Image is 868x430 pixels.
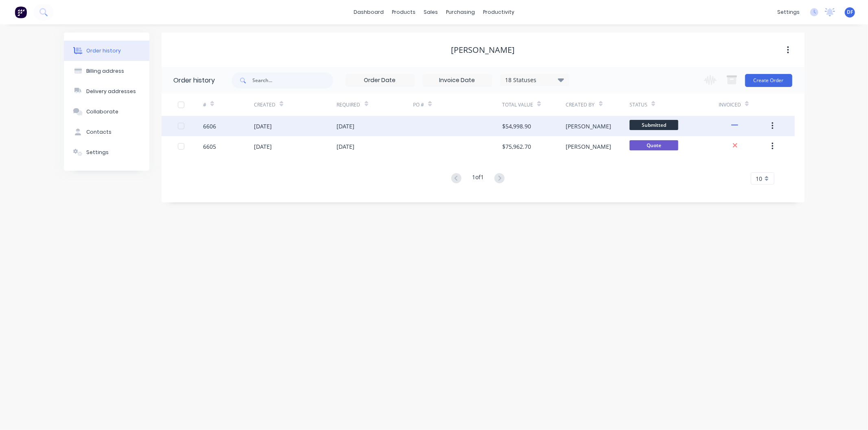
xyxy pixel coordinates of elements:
div: [DATE] [254,122,272,130]
div: 6606 [203,122,216,130]
div: products [388,6,420,18]
div: Order history [174,76,215,85]
div: [DATE] [337,142,355,151]
span: 10 [756,174,763,183]
div: Created [254,93,337,116]
div: Status [630,101,647,109]
div: Created By [566,93,630,116]
div: sales [420,6,442,18]
div: [PERSON_NAME] [451,45,515,55]
div: Created [254,101,275,109]
button: Delivery addresses [64,81,149,102]
div: # [203,93,254,116]
span: Quote [630,140,678,150]
div: Collaborate [86,108,118,115]
div: Delivery addresses [86,88,136,95]
div: PO # [413,93,502,116]
div: Required [337,93,413,116]
div: # [203,101,206,109]
div: Required [337,101,361,109]
button: Collaborate [64,102,149,122]
button: Billing address [64,61,149,81]
div: productivity [479,6,518,18]
div: PO # [413,101,424,109]
div: 18 Statuses [501,76,569,85]
button: Order history [64,41,149,61]
div: Invoiced [719,93,770,116]
button: Settings [64,142,149,163]
div: Order history [86,47,121,54]
div: $75,962.70 [502,142,531,151]
div: [PERSON_NAME] [566,122,612,130]
div: Contacts [86,128,112,136]
div: Total Value [502,101,533,109]
span: DF [847,9,853,16]
div: Settings [86,149,109,156]
input: Order Date [346,74,414,87]
div: 1 of 1 [472,173,484,185]
div: Total Value [502,93,566,116]
div: Status [630,93,719,116]
div: purchasing [442,6,479,18]
div: Created By [566,101,595,109]
input: Search... [253,72,333,89]
div: Invoiced [719,101,741,109]
button: Create Order [745,74,792,87]
div: [DATE] [337,122,355,130]
input: Invoice Date [423,74,492,87]
a: dashboard [350,6,388,18]
div: [PERSON_NAME] [566,142,612,151]
div: $54,998.90 [502,122,531,130]
div: 6605 [203,142,216,151]
div: [DATE] [254,142,272,151]
img: Factory [15,6,27,18]
button: Contacts [64,122,149,142]
div: settings [773,6,804,18]
span: Submitted [630,120,678,130]
div: Billing address [86,67,124,75]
